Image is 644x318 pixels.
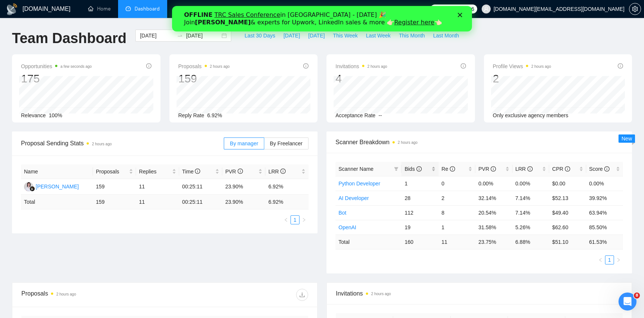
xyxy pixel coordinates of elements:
[549,191,586,205] td: $52.13
[49,112,62,118] span: 100%
[182,169,200,175] span: Time
[371,292,391,296] time: 2 hours ago
[210,64,230,69] time: 2 hours ago
[366,31,391,40] span: Last Week
[283,31,300,40] span: [DATE]
[586,234,623,249] td: 61.53 %
[401,176,438,191] td: 1
[338,210,346,216] a: Bot
[96,167,127,176] span: Proposals
[629,3,641,15] button: setting
[88,6,111,12] a: homeHome
[618,63,623,69] span: info-circle
[136,164,179,179] th: Replies
[493,112,569,118] span: Only exclusive agency members
[21,72,92,86] div: 175
[394,167,398,171] span: filter
[335,62,387,71] span: Invitations
[586,205,623,220] td: 63.94%
[395,30,429,42] button: This Month
[178,112,204,118] span: Reply Rate
[398,140,418,145] time: 2 hours ago
[416,166,422,172] span: info-circle
[178,62,230,71] span: Proposals
[179,195,222,209] td: 00:25:11
[439,234,475,249] td: 11
[515,166,533,172] span: LRR
[367,64,387,69] time: 2 hours ago
[401,234,438,249] td: 160
[439,191,475,205] td: 2
[177,33,183,39] span: to
[401,191,438,205] td: 28
[527,166,533,172] span: info-circle
[335,234,401,249] td: Total
[92,142,112,146] time: 2 hours ago
[335,72,387,86] div: 4
[379,112,382,118] span: --
[475,176,512,191] td: 0.00%
[493,72,551,86] div: 2
[475,234,512,249] td: 23.75 %
[614,255,623,264] button: right
[549,205,586,220] td: $49.40
[304,30,329,42] button: [DATE]
[466,5,474,13] span: 906
[475,205,512,220] td: 20.54%
[392,163,400,175] span: filter
[450,166,455,172] span: info-circle
[439,220,475,234] td: 1
[56,292,76,296] time: 2 hours ago
[586,191,623,205] td: 39.92%
[604,166,610,172] span: info-circle
[461,63,466,69] span: info-circle
[552,166,570,172] span: CPR
[478,166,496,172] span: PVR
[605,255,614,264] li: 1
[433,31,459,40] span: Last Month
[586,176,623,191] td: 0.00%
[338,181,380,187] a: Python Developer
[629,6,641,12] a: setting
[244,31,275,40] span: Last 30 Days
[512,205,549,220] td: 7.14%
[21,289,165,301] div: Proposals
[629,6,641,12] span: setting
[21,139,224,148] span: Proposal Sending Stats
[126,6,131,11] span: dashboard
[12,30,126,47] h1: Team Dashboard
[222,179,265,195] td: 23.90%
[302,218,306,222] span: right
[586,220,623,234] td: 85.50%
[136,179,179,195] td: 11
[270,140,303,146] span: By Freelancer
[338,195,369,201] a: AI Developer
[493,62,551,71] span: Profile Views
[93,179,136,195] td: 159
[238,169,243,174] span: info-circle
[605,256,614,264] a: 1
[93,164,136,179] th: Proposals
[93,195,136,209] td: 159
[401,220,438,234] td: 19
[614,255,623,264] li: Next Page
[225,169,243,175] span: PVR
[268,169,286,175] span: LRR
[279,30,304,42] button: [DATE]
[265,179,309,195] td: 6.92%
[240,30,279,42] button: Last 30 Days
[619,293,637,311] iframe: Intercom live chat
[442,166,455,172] span: Re
[335,137,623,147] span: Scanner Breakdown
[329,30,362,42] button: This Week
[222,13,262,20] a: Register here
[21,62,92,71] span: Opportunities
[280,169,286,174] span: info-circle
[475,191,512,205] td: 32.14%
[336,289,623,298] span: Invitations
[178,72,230,86] div: 159
[442,5,464,13] span: Connects:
